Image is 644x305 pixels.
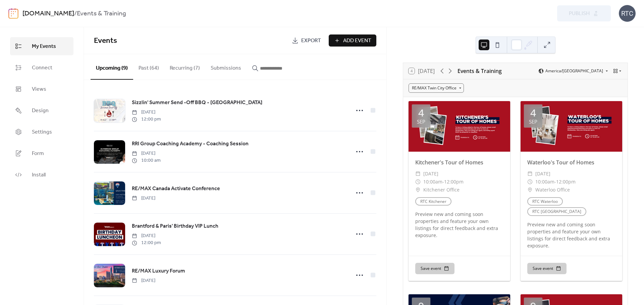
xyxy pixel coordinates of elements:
[132,140,249,148] a: RRI Group Coaching Academy - Coaching Session
[32,43,56,51] span: My Events
[132,99,262,107] span: Sizzlin' Summer Send -Off BBQ - [GEOGRAPHIC_DATA]
[132,267,185,276] a: RE/MAX Luxury Forum
[132,232,161,239] span: [DATE]
[521,158,622,166] div: Waterloo's Tour of Homes
[10,59,73,77] a: Connect
[133,54,164,79] button: Past (64)
[329,34,376,47] button: Add Event
[458,67,502,75] div: Events & Training
[301,37,321,45] span: Export
[132,239,161,246] span: 12:00 pm
[32,171,46,179] span: Install
[32,107,49,115] span: Design
[287,34,326,47] a: Export
[132,222,218,230] span: Brantford & Paris' Birthday VIP Lunch
[527,170,533,178] div: ​
[444,178,464,186] span: 12:00pm
[442,178,444,186] span: -
[415,186,421,194] div: ​
[94,33,117,48] span: Events
[8,8,18,19] img: logo
[10,101,73,120] a: Design
[343,37,371,45] span: Add Event
[74,7,77,20] b: /
[132,277,155,284] span: [DATE]
[132,150,161,157] span: [DATE]
[619,5,636,22] div: RTC
[415,263,454,274] button: Save event
[423,178,442,186] span: 10:00am
[10,123,73,141] a: Settings
[132,267,185,275] span: RE/MAX Luxury Forum
[529,119,537,124] div: Sep
[10,166,73,184] a: Install
[32,85,46,93] span: Views
[527,178,533,186] div: ​
[132,116,161,123] span: 12:00 pm
[535,170,550,178] span: [DATE]
[535,178,554,186] span: 10:00am
[530,108,536,118] div: 4
[132,184,220,193] a: RE/MAX Canada Activate Conference
[132,185,220,193] span: RE/MAX Canada Activate Conference
[132,195,155,202] span: [DATE]
[527,186,533,194] div: ​
[545,69,603,73] span: America/[GEOGRAPHIC_DATA]
[132,98,262,107] a: Sizzlin' Summer Send -Off BBQ - [GEOGRAPHIC_DATA]
[554,178,556,186] span: -
[535,186,570,194] span: Waterloo Office
[409,211,510,239] div: Preview new and coming soon properties and feature your own listings for direct feedback and extr...
[10,37,73,55] a: My Events
[556,178,576,186] span: 12:00pm
[10,80,73,98] a: Views
[10,144,73,162] a: Form
[132,222,218,231] a: Brantford & Paris' Birthday VIP Lunch
[521,221,622,249] div: Preview new and coming soon properties and feature your own listings for direct feedback and extr...
[409,158,510,166] div: Kitchener's Tour of Homes
[77,7,126,20] b: Events & Training
[415,170,421,178] div: ​
[132,157,161,164] span: 10:00 am
[417,119,425,124] div: Sep
[132,109,161,116] span: [DATE]
[164,54,205,79] button: Recurring (7)
[418,108,424,118] div: 4
[205,54,247,79] button: Submissions
[32,150,44,158] span: Form
[22,7,74,20] a: [DOMAIN_NAME]
[91,54,133,80] button: Upcoming (9)
[132,140,249,148] span: RRI Group Coaching Academy - Coaching Session
[32,128,52,136] span: Settings
[423,186,460,194] span: Kitchener Office
[423,170,438,178] span: [DATE]
[32,64,52,72] span: Connect
[527,263,567,274] button: Save event
[415,178,421,186] div: ​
